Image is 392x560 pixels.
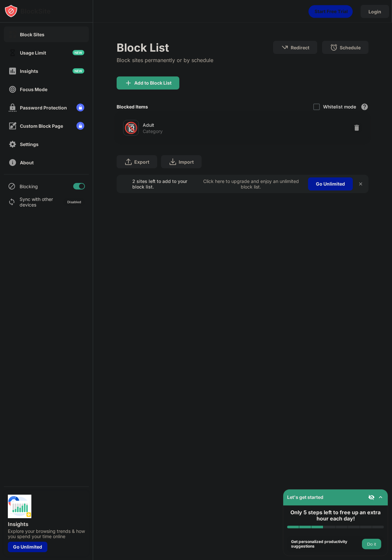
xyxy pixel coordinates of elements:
img: focus-off.svg [8,85,17,93]
div: Blocked Items [117,104,148,109]
div: Block sites permanently or by schedule [117,57,213,63]
img: password-protection-off.svg [8,104,17,112]
div: Schedule [340,45,361,50]
div: Settings [20,141,39,147]
div: Insights [20,68,38,74]
div: 🔞 [124,121,138,135]
div: Blocking [20,184,38,189]
div: Go Unlimited [308,177,353,190]
div: animation [308,5,353,18]
div: Login [368,9,381,14]
div: Usage Limit [20,50,46,56]
img: settings-off.svg [8,140,17,148]
div: Category [143,128,163,134]
div: Import [179,159,194,165]
img: customize-block-page-off.svg [8,122,17,130]
div: Block List [117,41,213,54]
div: Whitelist mode [323,104,356,109]
div: Password Protection [20,105,67,110]
img: push-insights.svg [8,495,31,518]
div: Let's get started [287,494,323,500]
button: Do it [362,539,381,549]
img: omni-setup-toggle.svg [377,494,384,501]
img: lock-menu.svg [76,104,84,111]
img: new-icon.svg [73,68,84,74]
div: Explore your browsing trends & how you spend your time online [8,529,85,539]
img: time-usage-off.svg [8,49,17,57]
img: new-icon.svg [73,50,84,55]
div: Click here to upgrade and enjoy an unlimited block list. [202,178,300,189]
img: insights-off.svg [8,67,17,75]
img: lock-menu.svg [76,122,84,130]
div: Sync with other devices [20,196,53,207]
div: Add to Block List [134,80,171,86]
img: eye-not-visible.svg [368,494,375,501]
img: about-off.svg [8,158,17,167]
div: Adult [143,122,243,128]
img: sync-icon.svg [8,198,16,206]
img: blocking-icon.svg [8,182,16,190]
div: Redirect [291,45,309,50]
div: About [20,160,34,165]
div: Disabled [67,200,81,204]
div: Block Sites [20,32,44,37]
div: Go Unlimited [8,542,47,552]
img: block-on.svg [8,30,17,39]
div: Only 5 steps left to free up an extra hour each day! [287,509,384,522]
div: Export [134,159,149,165]
img: logo-blocksite.svg [5,5,51,18]
div: Focus Mode [20,87,47,92]
div: Get personalized productivity suggestions [291,539,360,549]
div: Insights [8,521,85,527]
div: 2 sites left to add to your block list. [132,178,198,189]
div: Custom Block Page [20,123,63,129]
img: x-button.svg [358,181,363,187]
